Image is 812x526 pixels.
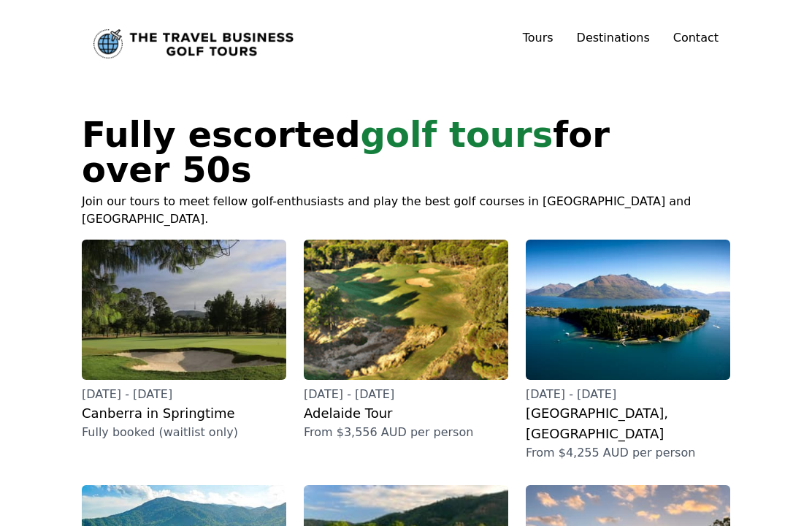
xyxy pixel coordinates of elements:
img: The Travel Business Golf Tours logo [93,29,294,58]
p: Join our tours to meet fellow golf-enthusiasts and play the best golf courses in [GEOGRAPHIC_DATA... [82,193,730,228]
h2: Canberra in Springtime [82,403,286,424]
h1: Fully escorted for over 50s [82,117,730,187]
a: Contact [673,29,719,47]
p: [DATE] - [DATE] [304,386,508,403]
a: [DATE] - [DATE][GEOGRAPHIC_DATA], [GEOGRAPHIC_DATA]From $4,255 AUD per person [526,240,730,462]
p: [DATE] - [DATE] [526,386,730,403]
a: [DATE] - [DATE]Canberra in SpringtimeFully booked (waitlist only) [82,240,286,441]
a: Destinations [577,31,650,45]
a: [DATE] - [DATE]Adelaide TourFrom $3,556 AUD per person [304,240,508,441]
p: From $3,556 AUD per person [304,424,508,441]
a: Link to home page [93,29,294,58]
a: Tours [523,31,554,45]
p: From $4,255 AUD per person [526,444,730,462]
p: [DATE] - [DATE] [82,386,286,403]
h2: [GEOGRAPHIC_DATA], [GEOGRAPHIC_DATA] [526,403,730,444]
h2: Adelaide Tour [304,403,508,424]
span: golf tours [361,114,554,155]
p: Fully booked (waitlist only) [82,424,286,441]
